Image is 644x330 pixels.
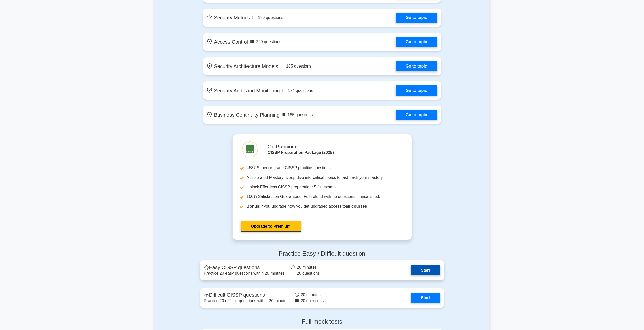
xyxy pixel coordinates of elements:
[396,37,437,47] a: Go to topic
[200,250,444,257] h4: Practice Easy / Difficult question
[411,265,440,275] a: Start
[396,110,437,120] a: Go to topic
[241,221,301,232] a: Upgrade to Premium
[396,13,437,23] a: Go to topic
[396,85,437,96] a: Go to topic
[200,318,444,325] h4: Full mock tests
[396,61,437,71] a: Go to topic
[411,293,440,303] a: Start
